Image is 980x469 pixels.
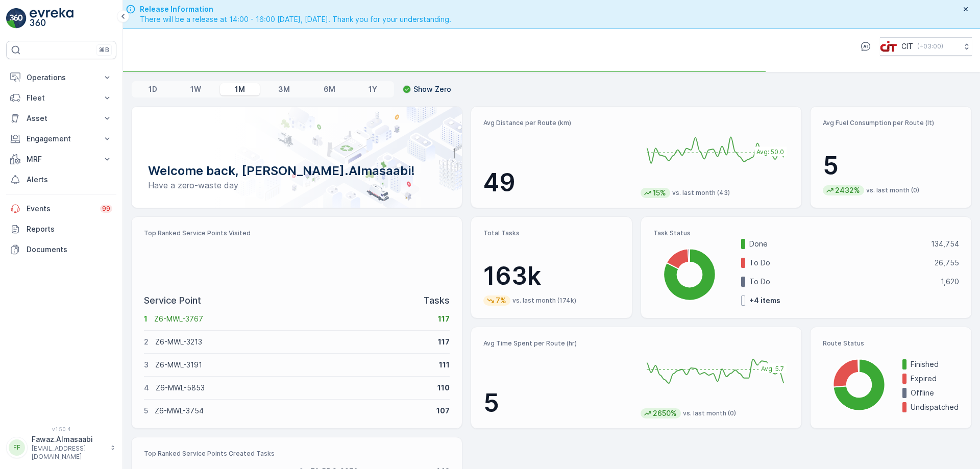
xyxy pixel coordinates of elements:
[437,383,450,393] p: 110
[672,189,730,197] p: vs. last month (43)
[749,239,924,249] p: Done
[140,4,451,14] span: Release Information
[235,84,245,94] p: 1M
[6,88,116,108] button: Fleet
[483,119,632,127] p: Avg Distance per Route (km)
[27,72,96,83] p: Operations
[683,409,736,417] p: vs. last month (0)
[144,293,201,308] p: Service Point
[32,445,105,461] p: [EMAIL_ADDRESS][DOMAIN_NAME]
[27,244,112,255] p: Documents
[144,229,450,237] p: Top Ranked Service Points Visited
[99,46,109,54] p: ⌘B
[911,359,959,369] p: Finished
[144,406,148,416] p: 5
[154,314,431,324] p: Z6-MWL-3767
[6,108,116,129] button: Asset
[438,337,450,347] p: 117
[439,360,450,370] p: 111
[941,277,959,287] p: 1,620
[917,42,943,51] p: ( +03:00 )
[911,388,959,398] p: Offline
[9,439,25,456] div: FF
[6,426,116,432] span: v 1.50.4
[27,134,96,144] p: Engagement
[32,434,105,445] p: Fawaz.Almasaabi
[880,41,897,52] img: cit-logo_pOk6rL0.png
[823,339,959,348] p: Route Status
[369,84,377,94] p: 1Y
[483,388,632,418] p: 5
[149,84,157,94] p: 1D
[278,84,290,94] p: 3M
[27,154,96,164] p: MRF
[144,383,149,393] p: 4
[483,339,632,348] p: Avg Time Spent per Route (hr)
[6,219,116,239] a: Reports
[156,383,431,393] p: Z6-MWL-5853
[6,169,116,190] a: Alerts
[155,337,431,347] p: Z6-MWL-3213
[911,402,959,412] p: Undispatched
[749,258,928,268] p: To Do
[749,277,934,287] p: To Do
[483,229,620,237] p: Total Tasks
[880,37,972,56] button: CIT(+03:00)
[424,293,450,308] p: Tasks
[324,84,335,94] p: 6M
[27,93,96,103] p: Fleet
[140,14,451,24] span: There will be a release at 14:00 - 16:00 [DATE], [DATE]. Thank you for your understanding.
[102,204,111,213] p: 99
[155,360,432,370] p: Z6-MWL-3191
[27,175,112,185] p: Alerts
[931,239,959,249] p: 134,754
[190,84,201,94] p: 1W
[6,67,116,88] button: Operations
[483,167,632,198] p: 49
[27,224,112,234] p: Reports
[155,406,430,416] p: Z6-MWL-3754
[6,199,116,219] a: Events99
[483,261,620,291] p: 163k
[6,129,116,149] button: Engagement
[413,84,451,94] p: Show Zero
[652,408,678,418] p: 2650%
[823,151,959,181] p: 5
[495,295,507,306] p: 7%
[866,186,919,194] p: vs. last month (0)
[438,314,450,324] p: 117
[27,113,96,124] p: Asset
[935,258,959,268] p: 26,755
[6,149,116,169] button: MRF
[144,450,450,458] p: Top Ranked Service Points Created Tasks
[6,8,27,29] img: logo
[911,374,959,384] p: Expired
[652,188,667,198] p: 15%
[834,185,861,195] p: 2432%
[148,163,446,179] p: Welcome back, [PERSON_NAME].Almasaabi!
[144,337,149,347] p: 2
[512,297,576,305] p: vs. last month (174k)
[901,41,913,52] p: CIT
[823,119,959,127] p: Avg Fuel Consumption per Route (lt)
[436,406,450,416] p: 107
[6,239,116,260] a: Documents
[144,314,148,324] p: 1
[144,360,149,370] p: 3
[27,204,94,214] p: Events
[30,8,73,29] img: logo_light-DOdMpM7g.png
[749,295,780,306] p: + 4 items
[6,434,116,461] button: FFFawaz.Almasaabi[EMAIL_ADDRESS][DOMAIN_NAME]
[148,179,446,191] p: Have a zero-waste day
[653,229,959,237] p: Task Status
